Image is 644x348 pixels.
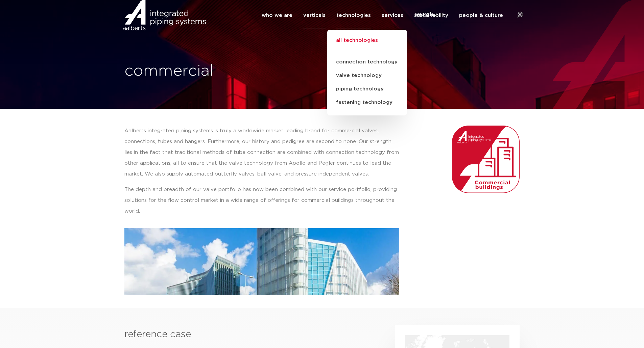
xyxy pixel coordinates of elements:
[262,2,292,28] a: who we are
[382,2,403,28] a: services
[327,36,407,51] a: all technologies
[124,184,399,217] p: The depth and breadth of our valve portfolio has now been combined with our service portfolio, pr...
[262,2,503,28] nav: Menu
[336,2,371,28] a: technologies
[452,126,520,193] img: Aalberts_IPS_icon_commercial_buildings_rgb
[414,2,448,28] a: sustainability
[327,82,407,96] a: piping technology
[124,60,319,82] h1: commercial
[327,30,407,115] ul: technologies
[327,96,407,109] a: fastening technology
[124,328,354,341] h3: reference case
[327,55,407,69] a: connection technology
[303,2,326,28] a: verticals
[327,69,407,82] a: valve technology
[124,126,399,180] p: Aalberts integrated piping systems is truly a worldwide market leading brand for commercial valve...
[459,2,503,28] a: people & culture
